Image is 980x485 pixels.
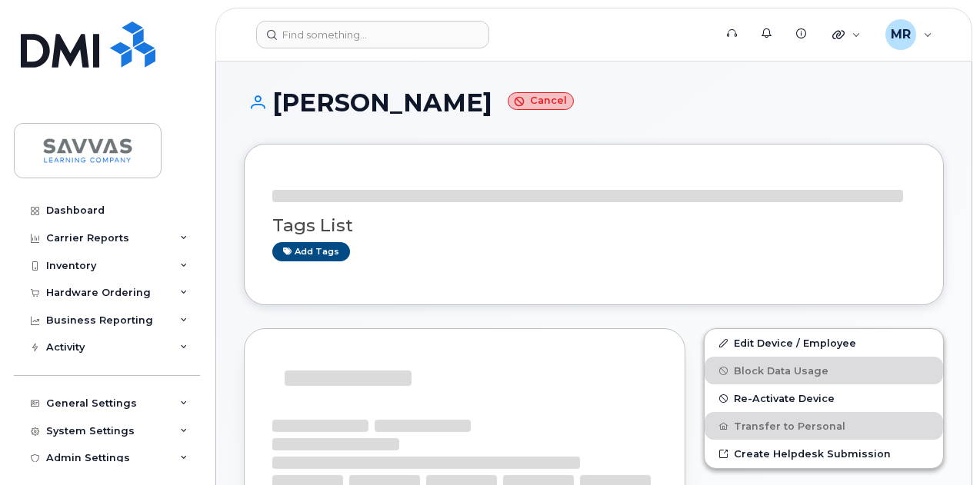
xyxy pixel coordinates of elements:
a: Create Helpdesk Submission [705,440,943,467]
a: Add tags [272,242,350,261]
button: Block Data Usage [705,357,943,384]
a: Edit Device / Employee [705,329,943,357]
span: Re-Activate Device [734,393,835,404]
h3: Tags List [272,216,915,235]
h1: [PERSON_NAME] [244,89,944,116]
small: Cancel [508,92,574,110]
button: Transfer to Personal [705,412,943,440]
button: Re-Activate Device [705,384,943,412]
